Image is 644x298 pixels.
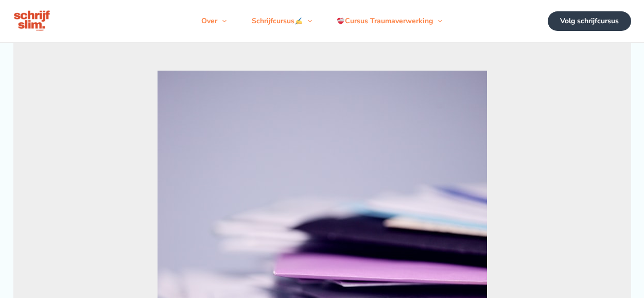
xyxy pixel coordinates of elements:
[189,6,239,37] a: OverMenu schakelen
[324,6,455,37] a: Cursus TraumaverwerkingMenu schakelen
[13,9,51,33] img: schrijfcursus schrijfslim academy
[239,6,324,37] a: SchrijfcursusMenu schakelen
[337,18,344,25] img: ❤️‍🩹
[217,6,227,37] span: Menu schakelen
[303,6,312,37] span: Menu schakelen
[433,6,442,37] span: Menu schakelen
[189,6,455,37] nav: Navigatie op de site: Menu
[548,11,631,31] a: Volg schrijfcursus
[295,18,302,25] img: ✍️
